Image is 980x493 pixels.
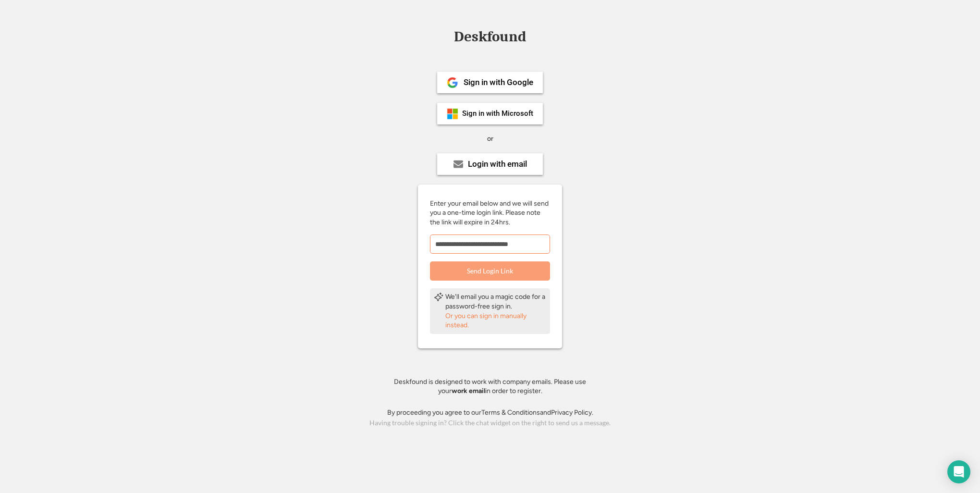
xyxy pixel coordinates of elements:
[447,108,458,120] img: ms-symbollockup_mssymbol_19.png
[445,311,546,330] div: Or you can sign in manually instead.
[449,29,531,44] div: Deskfound
[445,292,546,311] div: We'll email you a magic code for a password-free sign in.
[481,408,540,417] a: Terms & Conditions
[430,199,550,227] div: Enter your email below and we will send you a one-time login link. Please note the link will expi...
[551,408,593,417] a: Privacy Policy.
[447,77,458,88] img: 1024px-Google__G__Logo.svg.png
[387,408,593,418] div: By proceeding you agree to our and
[462,110,533,117] div: Sign in with Microsoft
[947,460,970,483] div: Open Intercom Messenger
[430,261,550,281] button: Send Login Link
[452,387,485,395] strong: work email
[487,134,493,144] div: or
[464,78,533,86] div: Sign in with Google
[382,377,598,396] div: Deskfound is designed to work with company emails. Please use your in order to register.
[468,160,527,168] div: Login with email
